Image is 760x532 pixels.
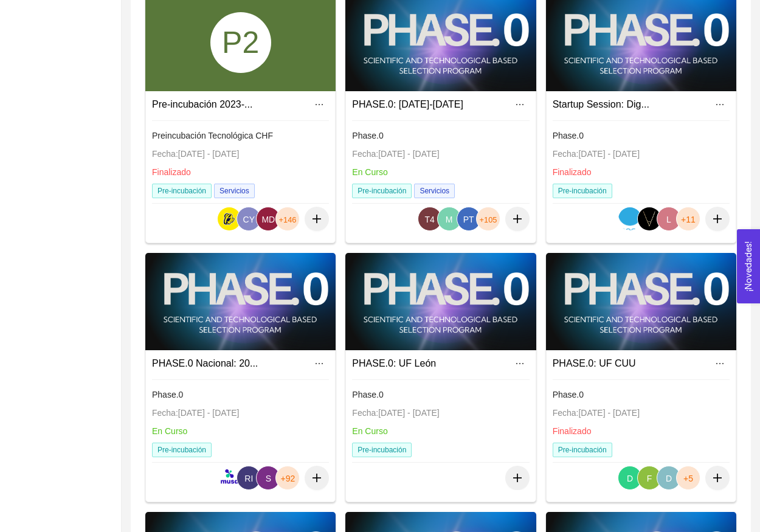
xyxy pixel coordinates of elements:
a: PHASE.0: [DATE]-[DATE] [352,99,463,109]
span: CY [243,207,255,232]
a: PHASE.0: UF CUU [553,358,636,368]
span: Preincubación Tecnológica CHF [152,131,273,140]
span: ellipsis [711,100,729,109]
span: +146 [279,209,297,231]
button: ellipsis [510,95,530,114]
span: T4 [424,207,434,232]
span: plus [705,472,730,483]
span: En Curso [152,426,187,436]
span: plus [305,213,329,224]
span: Fecha: [DATE] - [DATE] [352,149,439,159]
button: ellipsis [510,354,530,373]
span: En Curso [352,167,387,177]
span: En Curso [352,426,387,436]
button: plus [305,466,329,490]
span: plus [505,213,530,224]
span: Finalizado [553,167,592,177]
span: Phase.0 [352,131,383,140]
span: Pre-incubación [553,443,612,457]
span: ellipsis [711,359,729,368]
span: Fecha: [DATE] - [DATE] [553,149,640,159]
span: M [446,207,453,232]
span: D [627,466,633,491]
a: Startup Session: Dig... [553,99,649,109]
span: Phase.0 [152,390,183,399]
span: Fecha: [DATE] - [DATE] [152,408,239,418]
span: Fecha: [DATE] - [DATE] [152,149,239,159]
span: Fecha: [DATE] - [DATE] [553,408,640,418]
img: 1708920434561-Logo%20clases%20yoga%20-%20Azul.png [618,207,641,230]
span: Fecha: [DATE] - [DATE] [352,408,439,418]
button: plus [305,207,329,231]
a: PHASE.0 Nacional: 20... [152,358,258,368]
span: Finalizado [553,426,592,436]
span: Phase.0 [553,390,584,399]
span: S [266,466,271,491]
a: PHASE.0: UF León [352,358,436,368]
span: plus [705,213,730,224]
span: ellipsis [310,359,328,368]
a: Pre-incubación 2023-... [152,99,252,109]
button: ellipsis [710,95,730,114]
span: Phase.0 [352,390,383,399]
span: RI [244,466,253,491]
button: plus [705,466,730,490]
span: Phase.0 [553,131,584,140]
span: Pre-incubación [152,184,212,198]
span: PT [463,207,474,232]
button: Open Feedback Widget [737,229,760,303]
span: Servicios [414,184,455,198]
img: 1712100558539-visium%20logo%20(2).png [638,207,661,230]
span: F [647,466,652,491]
img: 1718985808943-IMAGOO.APPS.jpg [218,207,241,230]
span: +92 [280,466,295,491]
span: +11 [681,207,696,232]
button: plus [505,207,530,231]
span: L [666,207,671,232]
span: +5 [683,466,693,491]
span: Pre-incubación [352,184,412,198]
button: ellipsis [710,354,730,373]
button: ellipsis [309,95,329,114]
button: plus [705,207,730,231]
button: plus [505,466,530,490]
span: Servicios [214,184,255,198]
span: plus [305,472,329,483]
span: ellipsis [511,100,529,109]
div: P2 [210,12,271,73]
img: 1666300425363-Logo%201.png [218,466,241,489]
button: ellipsis [309,354,329,373]
span: ellipsis [511,359,529,368]
span: plus [505,472,530,483]
span: Pre-incubación [352,443,412,457]
span: Pre-incubación [553,184,612,198]
span: MD [261,207,275,232]
span: +105 [479,209,497,231]
span: D [666,466,672,491]
span: Finalizado [152,167,191,177]
span: ellipsis [310,100,328,109]
span: Pre-incubación [152,443,212,457]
